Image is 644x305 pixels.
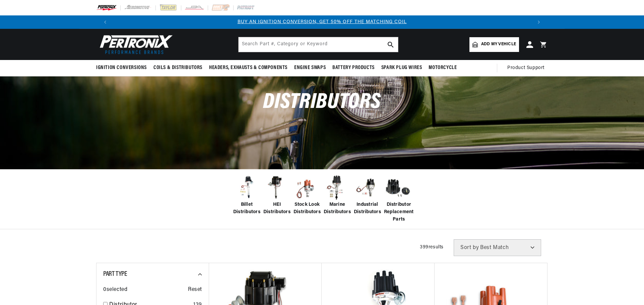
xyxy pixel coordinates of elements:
img: Marine Distributors [324,174,350,201]
img: HEI Distributors [263,174,290,201]
a: Industrial Distributors Industrial Distributors [354,174,381,216]
slideshow-component: Translation missing: en.sections.announcements.announcement_bar [79,15,565,29]
a: Stock Look Distributors Stock Look Distributors [294,174,320,216]
span: Add my vehicle [481,41,516,48]
img: Pertronix [96,33,173,56]
select: Sort by [454,239,541,256]
a: Billet Distributors Billet Distributors [233,174,260,216]
a: Distributor Replacement Parts Distributor Replacement Parts [384,174,411,224]
button: Translation missing: en.sections.announcements.next_announcement [532,15,545,29]
a: Add my vehicle [469,37,519,52]
span: HEI Distributors [263,201,291,216]
span: Ignition Conversions [96,64,147,71]
summary: Motorcycle [425,60,460,76]
span: Billet Distributors [233,201,260,216]
summary: Product Support [507,60,548,76]
button: search button [383,37,398,52]
a: BUY AN IGNITION CONVERSION, GET 50% OFF THE MATCHING COIL [238,19,407,24]
summary: Ignition Conversions [96,60,150,76]
span: Reset [188,286,202,294]
div: 1 of 3 [112,18,532,26]
span: Product Support [507,64,544,72]
span: Headers, Exhausts & Components [209,64,287,71]
img: Industrial Distributors [354,174,381,201]
span: Battery Products [332,64,375,71]
span: Industrial Distributors [354,201,381,216]
img: Billet Distributors [233,174,260,201]
span: Motorcycle [429,64,457,71]
summary: Headers, Exhausts & Components [206,60,291,76]
span: Marine Distributors [324,201,351,216]
img: Stock Look Distributors [294,174,320,201]
span: 0 selected [103,286,127,294]
span: 399 results [420,245,444,250]
a: Marine Distributors Marine Distributors [324,174,350,216]
span: Spark Plug Wires [381,64,422,71]
span: Engine Swaps [294,64,326,71]
span: Part Type [103,271,127,278]
summary: Battery Products [329,60,378,76]
div: Announcement [112,18,532,26]
span: Stock Look Distributors [294,201,321,216]
summary: Spark Plug Wires [378,60,426,76]
a: HEI Distributors HEI Distributors [263,174,290,216]
span: Distributors [263,91,381,113]
input: Search Part #, Category or Keyword [239,37,398,52]
span: Sort by [460,245,479,250]
summary: Engine Swaps [291,60,329,76]
span: Distributor Replacement Parts [384,201,414,224]
img: Distributor Replacement Parts [384,174,411,201]
span: Coils & Distributors [153,64,202,71]
button: Translation missing: en.sections.announcements.previous_announcement [99,15,112,29]
summary: Coils & Distributors [150,60,206,76]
